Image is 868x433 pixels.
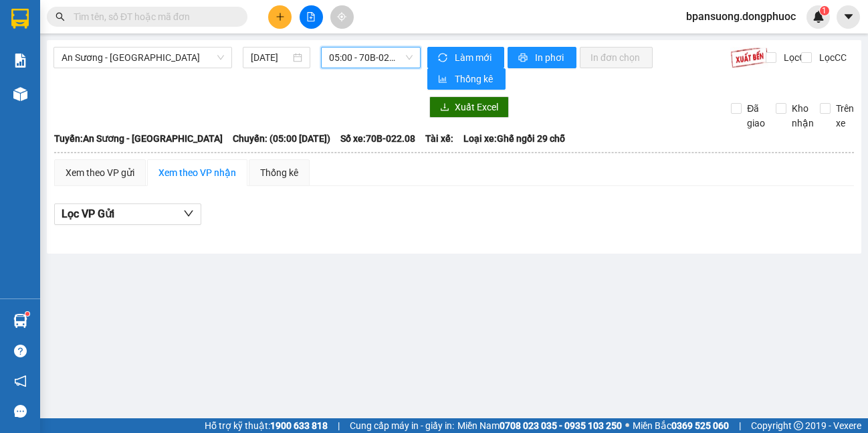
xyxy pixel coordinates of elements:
span: printer [518,53,530,64]
span: Cung cấp máy in - giấy in: [350,418,454,433]
span: Số xe: 70B-022.08 [340,131,415,146]
span: plus [276,12,285,21]
strong: 0708 023 035 - 0935 103 250 [500,420,622,431]
button: caret-down [837,5,860,29]
span: search [56,12,65,21]
span: bpansuong.dongphuoc [675,8,806,25]
button: aim [330,5,354,29]
img: 9k= [730,47,768,68]
button: plus [268,5,292,29]
span: Trên xe [831,101,859,131]
span: Đã giao [742,101,770,131]
img: warehouse-icon [13,314,27,328]
span: Lọc CR [778,50,813,65]
button: In đơn chọn [580,47,653,68]
sup: 1 [25,312,29,316]
input: 13/10/2025 [251,50,291,65]
button: downloadXuất Excel [429,96,509,118]
button: bar-chartThống kê [427,68,506,90]
span: Lọc VP Gửi [62,205,114,222]
input: Tìm tên, số ĐT hoặc mã đơn [74,9,231,24]
span: Tài xế: [425,131,453,146]
span: Hỗ trợ kỹ thuật: [205,418,328,433]
span: 1 [822,6,827,15]
span: bar-chart [438,74,449,85]
span: An Sương - Tây Ninh [62,48,224,68]
strong: 1900 633 818 [270,420,328,431]
span: notification [14,375,27,387]
span: | [338,418,340,433]
span: Miền Bắc [633,418,729,433]
img: solution-icon [13,54,27,68]
span: Kho nhận [786,101,819,131]
img: logo-vxr [11,9,29,29]
div: Xem theo VP nhận [158,165,236,180]
span: aim [337,12,346,21]
button: syncLàm mới [427,47,504,68]
span: sync [438,53,449,64]
button: file-add [300,5,323,29]
strong: 0369 525 060 [671,420,729,431]
button: printerIn phơi [508,47,576,68]
span: ⚪️ [625,423,629,428]
span: Làm mới [455,50,494,65]
span: down [183,208,194,219]
span: Loại xe: Ghế ngồi 29 chỗ [463,131,565,146]
img: warehouse-icon [13,87,27,101]
span: copyright [794,421,803,430]
span: Miền Nam [457,418,622,433]
span: | [739,418,741,433]
span: question-circle [14,345,27,357]
span: caret-down [843,11,855,23]
span: Thống kê [455,72,495,86]
sup: 1 [820,6,829,15]
img: icon-new-feature [812,11,825,23]
span: Lọc CC [814,50,849,65]
span: file-add [306,12,316,21]
div: Xem theo VP gửi [66,165,134,180]
span: In phơi [535,50,566,65]
button: Lọc VP Gửi [54,203,201,225]
span: message [14,405,27,418]
span: Chuyến: (05:00 [DATE]) [233,131,330,146]
span: 05:00 - 70B-022.08 [329,48,413,68]
b: Tuyến: An Sương - [GEOGRAPHIC_DATA] [54,133,223,144]
div: Thống kê [260,165,298,180]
